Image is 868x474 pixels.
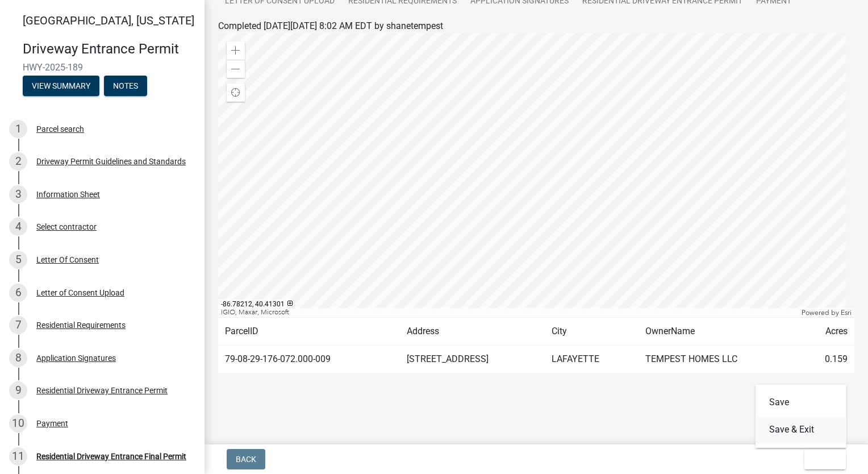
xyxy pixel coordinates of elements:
div: Application Signatures [36,354,116,362]
div: 8 [9,349,27,367]
wm-modal-confirm: Summary [23,82,99,91]
div: 5 [9,251,27,269]
div: 7 [9,316,27,334]
div: 3 [9,185,27,203]
button: Exit [804,449,846,469]
button: Save [756,389,846,416]
button: Back [227,449,265,469]
div: Parcel search [36,125,84,133]
span: Exit [813,455,830,464]
div: 4 [9,218,27,236]
div: Powered by [799,308,854,317]
td: TEMPEST HOMES LLC [639,346,799,373]
td: [STREET_ADDRESS] [400,346,545,373]
wm-modal-confirm: Notes [104,82,147,91]
div: Find my location [227,84,245,102]
span: [GEOGRAPHIC_DATA], [US_STATE] [23,14,194,27]
span: Completed [DATE][DATE] 8:02 AM EDT by shanetempest [218,20,443,31]
td: Acres [799,318,854,346]
div: Payment [36,419,68,427]
div: Residential Driveway Entrance Permit [36,386,168,394]
div: 10 [9,414,27,433]
div: Driveway Permit Guidelines and Standards [36,157,186,165]
button: View Summary [23,76,99,96]
div: 6 [9,284,27,302]
div: Exit [756,384,846,448]
span: Back [236,455,256,464]
span: HWY-2025-189 [23,62,182,73]
div: 1 [9,120,27,138]
div: Information Sheet [36,190,100,198]
div: Residential Requirements [36,321,126,329]
td: 79-08-29-176-072.000-009 [218,346,400,373]
button: Notes [104,76,147,96]
div: Zoom in [227,41,245,60]
td: ParcelID [218,318,400,346]
div: 11 [9,447,27,465]
td: LAFAYETTE [545,346,638,373]
div: IGIO, Maxar, Microsoft [218,308,799,317]
div: Letter Of Consent [36,256,99,264]
td: 0.159 [799,346,854,373]
div: 9 [9,381,27,400]
a: Esri [841,309,852,317]
div: Letter of Consent Upload [36,289,124,297]
div: Zoom out [227,60,245,78]
h4: Driveway Entrance Permit [23,41,195,57]
td: City [545,318,638,346]
td: OwnerName [639,318,799,346]
button: Save & Exit [756,416,846,443]
div: Residential Driveway Entrance Final Permit [36,452,186,460]
div: Select contractor [36,223,97,231]
td: Address [400,318,545,346]
div: 2 [9,152,27,171]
